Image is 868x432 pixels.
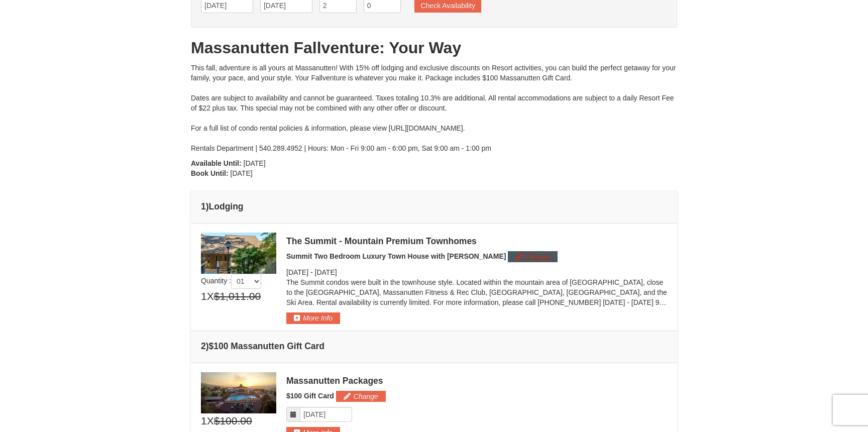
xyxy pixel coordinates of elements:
[214,413,252,428] span: $100.00
[315,268,337,276] span: [DATE]
[508,251,558,262] button: Change
[191,169,229,177] strong: Book Until:
[286,376,667,386] div: Massanutten Packages
[286,392,334,400] span: $100 Gift Card
[286,252,506,260] span: Summit Two Bedroom Luxury Town House with [PERSON_NAME]
[201,201,667,211] h4: 1 Lodging
[201,413,207,428] span: 1
[310,268,313,276] span: -
[207,289,214,304] span: X
[244,159,266,167] span: [DATE]
[286,236,667,246] div: The Summit - Mountain Premium Townhomes
[201,277,261,285] span: Quantity :
[191,159,242,167] strong: Available Until:
[286,312,340,323] button: More Info
[286,277,667,307] p: The Summit condos were built in the townhouse style. Located within the mountain area of [GEOGRAP...
[191,63,677,153] div: This fall, adventure is all yours at Massanutten! With 15% off lodging and exclusive discounts on...
[207,413,214,428] span: X
[231,169,253,177] span: [DATE]
[336,391,386,402] button: Change
[206,201,209,211] span: )
[201,233,276,274] img: 19219034-1-0eee7e00.jpg
[214,289,261,304] span: $1,011.00
[286,268,308,276] span: [DATE]
[201,289,207,304] span: 1
[201,341,667,351] h4: 2 $100 Massanutten Gift Card
[201,372,276,413] img: 6619879-1.jpg
[191,38,677,58] h1: Massanutten Fallventure: Your Way
[206,341,209,351] span: )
